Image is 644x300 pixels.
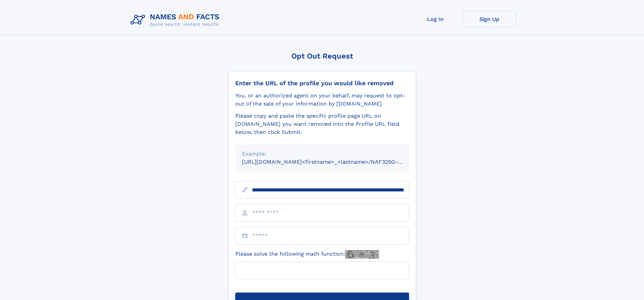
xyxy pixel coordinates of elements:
[242,150,402,158] div: Example:
[235,92,409,108] div: You, or an authorized agent on your behalf, may request to opt-out of the sale of your informatio...
[462,11,517,27] a: Sign Up
[235,79,409,87] div: Enter the URL of the profile you would like removed
[228,52,416,60] div: Opt Out Request
[408,11,462,27] a: Log In
[235,112,409,136] div: Please copy and paste the specific profile page URL on [DOMAIN_NAME] you want removed into the Pr...
[242,159,422,165] small: [URL][DOMAIN_NAME]<firstname>_<lastname>/NAF325G-xxxxxxxx
[128,11,225,29] img: Logo Names and Facts
[235,250,379,259] label: Please solve the following math function:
